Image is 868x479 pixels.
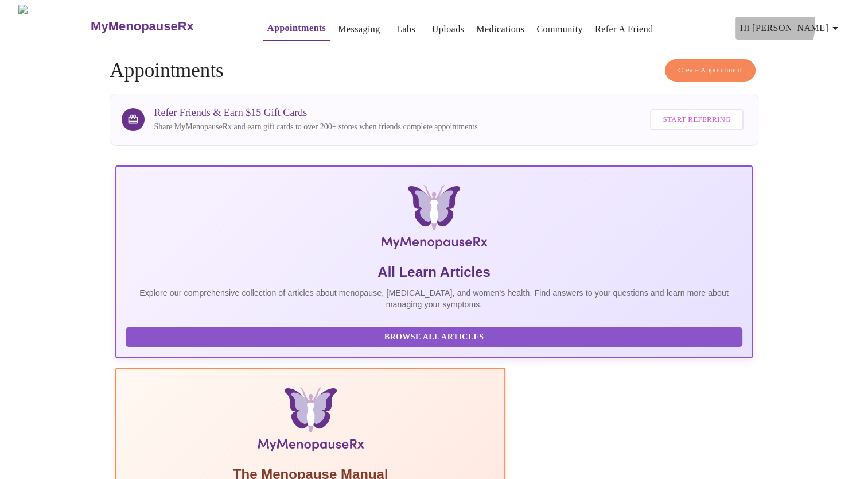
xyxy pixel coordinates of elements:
[472,18,529,41] button: Medications
[126,287,742,310] p: Explore our comprehensive collection of articles about menopause, [MEDICAL_DATA], and women's hea...
[388,18,425,41] button: Labs
[396,21,415,37] a: Labs
[221,185,647,254] img: MyMenopauseRx Logo
[184,387,436,456] img: Menopause Manual
[663,113,730,126] span: Start Referring
[137,330,730,345] span: Browse All Articles
[154,121,477,133] p: Share MyMenopauseRx and earn gift cards to over 200+ stores when friends complete appointments
[678,64,742,77] span: Create Appointment
[338,21,380,37] a: Messaging
[536,21,583,37] a: Community
[647,103,746,136] a: Start Referring
[532,18,587,41] button: Community
[432,21,465,37] a: Uploads
[91,19,194,34] h3: MyMenopauseRx
[665,59,756,82] button: Create Appointment
[740,20,842,36] span: Hi [PERSON_NAME]
[735,17,847,40] button: Hi [PERSON_NAME]
[476,21,524,37] a: Medications
[126,327,742,347] button: Browse All Articles
[590,18,658,41] button: Refer a Friend
[126,331,745,341] a: Browse All Articles
[89,6,240,47] a: MyMenopauseRx
[650,109,743,130] button: Start Referring
[110,59,758,82] h4: Appointments
[154,107,477,119] h3: Refer Friends & Earn $15 Gift Cards
[427,18,469,41] button: Uploads
[18,5,89,48] img: MyMenopauseRx Logo
[267,20,326,36] a: Appointments
[333,18,384,41] button: Messaging
[263,17,330,41] button: Appointments
[126,263,742,281] h5: All Learn Articles
[595,21,653,37] a: Refer a Friend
